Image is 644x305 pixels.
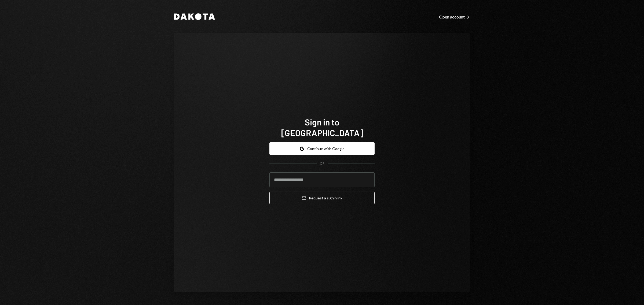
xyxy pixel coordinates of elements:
h1: Sign in to [GEOGRAPHIC_DATA] [269,117,375,138]
div: OR [320,161,324,166]
div: Open account [439,14,470,20]
button: Request a signinlink [269,192,375,204]
a: Open account [439,14,470,20]
button: Continue with Google [269,142,375,155]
